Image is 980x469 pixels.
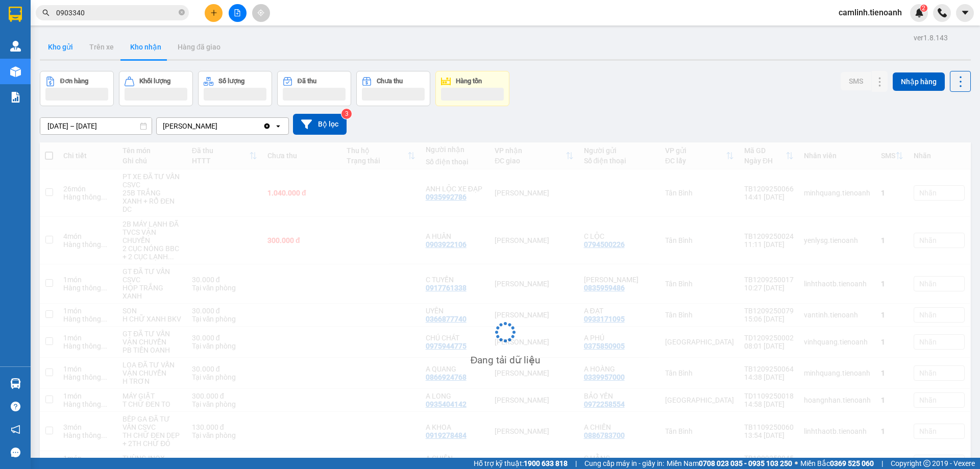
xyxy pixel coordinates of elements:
span: camlinh.tienoanh [830,6,910,19]
img: phone-icon [938,8,947,17]
div: Số lượng [218,78,244,85]
sup: 2 [920,5,927,12]
button: caret-down [956,4,974,22]
button: Đã thu [277,71,351,106]
div: Đơn hàng [60,78,88,85]
span: plus [210,9,217,16]
svg: Clear value [263,122,271,130]
strong: 0708 023 035 - 0935 103 250 [699,459,792,467]
strong: 0369 525 060 [830,459,874,467]
img: icon-new-feature [915,8,924,17]
div: [PERSON_NAME] [163,121,217,131]
img: warehouse-icon [10,66,21,77]
button: Trên xe [81,35,122,59]
span: Miền Bắc [800,458,874,469]
sup: 3 [341,109,352,119]
span: question-circle [11,402,20,411]
span: Miền Nam [667,458,792,469]
button: Số lượng [198,71,272,106]
input: Tìm tên, số ĐT hoặc mã đơn [56,7,177,18]
button: Nhập hàng [893,72,945,91]
span: copyright [923,460,930,467]
div: ver 1.8.143 [914,32,948,43]
img: solution-icon [10,92,21,103]
button: Đơn hàng [40,71,114,106]
span: notification [11,425,20,434]
button: Hàng tồn [435,71,509,106]
button: file-add [229,4,247,22]
button: aim [252,4,270,22]
input: Select a date range. [40,118,152,134]
span: Hỗ trợ kỹ thuật: [474,458,568,469]
span: aim [257,9,264,16]
button: Khối lượng [119,71,193,106]
input: Selected Cư Kuin. [218,121,219,131]
span: ⚪️ [795,461,798,465]
div: Đã thu [298,78,316,85]
button: Kho gửi [40,35,81,59]
span: Cung cấp máy in - giấy in: [584,458,664,469]
img: warehouse-icon [10,378,21,389]
div: Hàng tồn [456,78,482,85]
span: close-circle [179,9,185,15]
button: Hàng đã giao [169,35,229,59]
span: | [881,458,883,469]
div: Đang tải dữ liệu [471,353,541,368]
button: SMS [841,72,871,90]
span: | [575,458,577,469]
span: search [42,9,50,16]
div: Chưa thu [377,78,403,85]
svg: open [274,122,282,130]
span: message [11,448,20,457]
span: file-add [234,9,241,16]
button: plus [205,4,223,22]
strong: 1900 633 818 [524,459,568,467]
span: close-circle [179,8,185,18]
span: caret-down [961,8,970,17]
img: logo-vxr [9,7,22,22]
button: Bộ lọc [293,114,347,135]
span: 2 [922,5,925,12]
div: Khối lượng [139,78,170,85]
img: warehouse-icon [10,41,21,52]
button: Kho nhận [122,35,169,59]
button: Chưa thu [356,71,430,106]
